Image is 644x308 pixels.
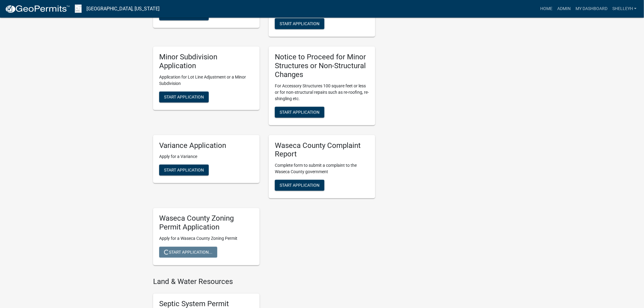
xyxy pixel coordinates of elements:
button: Start Application [159,92,209,103]
button: Start Application [159,165,209,176]
button: Start Application [275,18,324,29]
p: Apply for a Variance [159,153,254,160]
p: Application for Lot Line Adjustment or a Minor Subdivision [159,74,254,87]
span: Start Application [164,94,204,99]
a: My Dashboard [573,3,610,15]
button: Start Application [275,180,324,191]
span: Start Application... [164,250,212,254]
span: Start Application [164,168,204,173]
h5: Waseca County Zoning Permit Application [159,214,254,232]
button: Start Application [275,107,324,118]
p: Apply for a Waseca County Zoning Permit [159,236,254,242]
a: Admin [555,3,573,15]
span: Start Application [280,183,320,188]
h5: Variance Application [159,141,254,150]
button: Start Application... [159,247,217,258]
a: Home [538,3,555,15]
a: [GEOGRAPHIC_DATA], [US_STATE] [86,4,159,14]
img: Waseca County, Minnesota [75,5,82,13]
h4: Land & Water Resources [153,278,375,286]
span: Start Application [280,110,320,114]
span: Start Application [280,21,320,26]
h5: Notice to Proceed for Minor Structures or Non-Structural Changes [275,53,369,79]
p: Complete form to submit a complaint to the Waseca County government [275,162,369,175]
a: shelleyh [610,3,639,15]
p: For Accessory Structures 100 square feet or less or for non-structural repairs such as re-roofing... [275,83,369,102]
h5: Waseca County Complaint Report [275,141,369,159]
h5: Minor Subdivision Application [159,53,254,70]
